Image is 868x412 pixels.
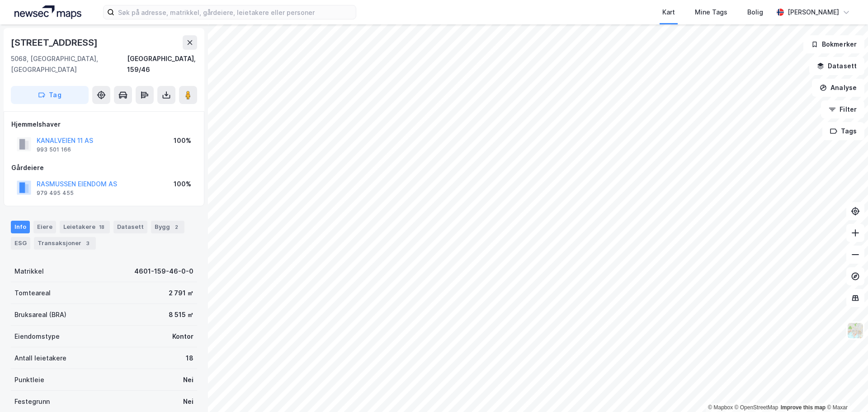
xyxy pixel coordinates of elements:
[11,35,99,50] div: [STREET_ADDRESS]
[822,122,864,140] button: Tags
[14,266,44,277] div: Matrikkel
[14,374,44,385] div: Punktleie
[14,353,66,364] div: Antall leietakere
[151,221,184,233] div: Bygg
[183,396,193,407] div: Nei
[11,86,89,104] button: Tag
[823,369,868,412] div: Kontrollprogram for chat
[169,309,193,320] div: 8 515 ㎡
[127,53,197,75] div: [GEOGRAPHIC_DATA], 159/46
[803,35,864,53] button: Bokmerker
[14,5,81,19] img: logo.a4113a55bc3d86da70a041830d287a7e.svg
[11,53,127,75] div: 5068, [GEOGRAPHIC_DATA], [GEOGRAPHIC_DATA]
[14,309,66,320] div: Bruksareal (BRA)
[821,100,864,118] button: Filter
[172,331,193,342] div: Kontor
[14,331,60,342] div: Eiendomstype
[33,221,56,233] div: Eiere
[60,221,110,233] div: Leietakere
[83,239,92,248] div: 3
[812,79,864,97] button: Analyse
[788,7,839,18] div: [PERSON_NAME]
[735,404,778,411] a: OpenStreetMap
[747,7,763,18] div: Bolig
[134,266,193,277] div: 4601-159-46-0-0
[172,223,181,232] div: 2
[174,179,191,189] div: 100%
[662,7,675,18] div: Kart
[186,353,193,364] div: 18
[97,223,106,232] div: 18
[169,288,193,298] div: 2 791 ㎡
[11,162,197,173] div: Gårdeiere
[11,221,30,233] div: Info
[781,404,826,411] a: Improve this map
[695,7,727,18] div: Mine Tags
[113,221,147,233] div: Datasett
[809,57,864,75] button: Datasett
[823,369,868,412] iframe: Chat Widget
[11,119,197,130] div: Hjemmelshaver
[114,5,356,19] input: Søk på adresse, matrikkel, gårdeiere, leietakere eller personer
[847,322,864,339] img: Z
[14,396,50,407] div: Festegrunn
[708,404,733,411] a: Mapbox
[14,288,51,298] div: Tomteareal
[11,237,30,250] div: ESG
[34,237,96,250] div: Transaksjoner
[37,146,71,153] div: 993 501 166
[37,189,74,197] div: 979 495 455
[183,374,193,385] div: Nei
[174,135,191,146] div: 100%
